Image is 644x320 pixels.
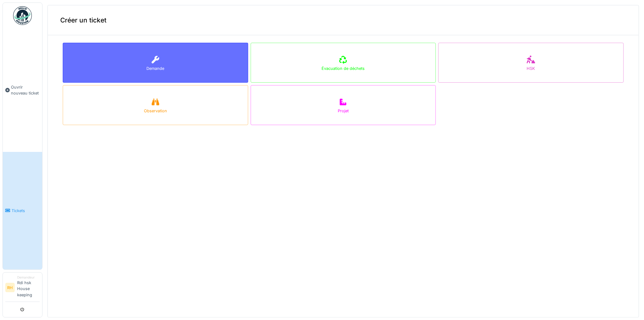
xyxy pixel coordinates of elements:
a: RH DemandeurRdi hsk House keeping [5,275,40,302]
span: Ouvrir nouveau ticket [11,84,40,96]
div: Observation [144,108,167,114]
span: Tickets [12,208,40,214]
li: RH [5,283,15,292]
div: Demandeur [17,275,40,280]
a: Tickets [3,152,42,269]
div: Évacuation de déchets [322,65,365,71]
div: Créer un ticket [48,5,639,35]
img: Badge_color-CXgf-gQk.svg [13,6,32,25]
div: Demande [146,65,164,71]
a: Ouvrir nouveau ticket [3,28,42,152]
li: Rdi hsk House keeping [17,275,40,300]
div: HSK [527,65,535,71]
div: Projet [338,108,349,114]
